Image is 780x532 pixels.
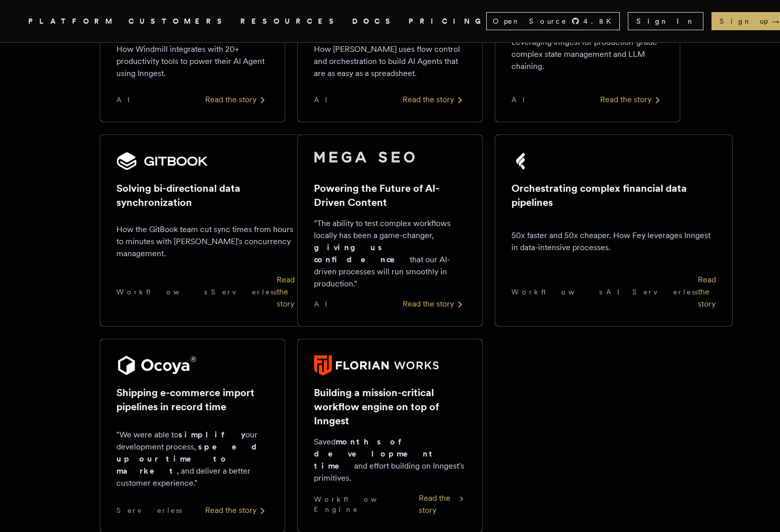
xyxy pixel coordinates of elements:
[493,16,567,26] span: Open Source
[511,230,716,254] p: 50x faster and 50x cheaper. How Fey leverages Inngest in data-intensive processes.
[632,287,698,297] span: Serverless
[205,94,269,106] div: Read the story
[600,94,664,106] div: Read the story
[100,134,285,327] a: GitBook logoSolving bi-directional data synchronizationHow the GitBook team cut sync times from h...
[583,16,617,26] span: 4.8 K
[495,134,680,327] a: Fey logoOrchestrating complex financial data pipelines50x faster and 50x cheaper. How Fey leverag...
[314,436,466,484] p: Saved and effort building on Inngest's primitives.
[116,505,182,515] span: Serverless
[511,36,664,72] p: Leveraging Inngest for production-grade complex state management and LLM chaining.
[277,274,295,310] div: Read the story
[511,287,602,297] span: Workflows
[314,217,466,290] p: "The ability to test complex workflows locally has been a game-changer, that our AI-driven proces...
[314,151,415,163] img: Mega SEO
[211,287,277,297] span: Serverless
[116,442,266,476] strong: speed up our time to market
[116,386,269,414] h2: Shipping e-commerce import pipelines in record time
[116,95,139,105] span: AI
[116,287,207,297] span: Workflows
[314,386,466,428] h2: Building a mission-critical workflow engine on top of Inngest
[205,504,269,516] div: Read the story
[116,43,269,80] p: How Windmill integrates with 20+ productivity tools to power their AI Agent using Inngest.
[178,430,245,439] strong: simplify
[314,243,410,264] strong: giving us confidence
[116,151,208,171] img: GitBook
[116,355,197,375] img: Ocoya
[511,95,534,105] span: AI
[698,274,716,310] div: Read the story
[314,43,466,80] p: How [PERSON_NAME] uses flow control and orchestration to build AI Agents that are as easy as a sp...
[403,298,466,310] div: Read the story
[116,223,295,260] p: How the GitBook team cut sync times from hours to minutes with [PERSON_NAME]'s concurrency manage...
[116,181,295,209] h2: Solving bi-directional data synchronization
[628,12,703,30] a: Sign In
[240,15,340,28] button: RESOURCES
[511,181,716,209] h2: Orchestrating complex financial data pipelines
[314,181,466,209] h2: Powering the Future of AI-Driven Content
[606,287,628,297] span: AI
[314,299,336,309] span: AI
[409,15,486,28] a: PRICING
[297,134,483,327] a: Mega SEO logoPowering the Future of AI-Driven Content"The ability to test complex workflows local...
[28,15,116,28] button: PLATFORM
[314,437,436,471] strong: months of development time
[403,94,466,106] div: Read the story
[128,15,228,28] a: CUSTOMERS
[352,15,397,28] a: DOCS
[314,355,439,375] img: Florian Works
[116,429,269,489] p: "We were able to our development process, , and deliver a better customer experience."
[314,494,419,514] span: Workflow Engine
[511,151,532,171] img: Fey
[419,492,466,516] div: Read the story
[314,95,336,105] span: AI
